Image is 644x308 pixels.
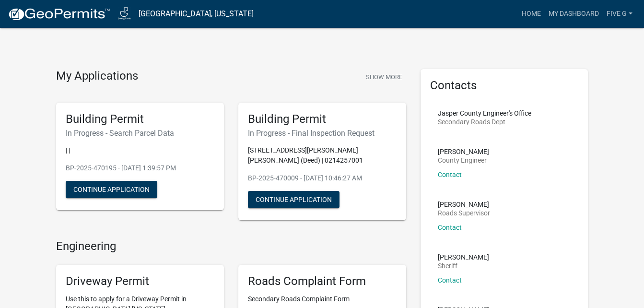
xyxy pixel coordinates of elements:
h4: My Applications [56,69,138,83]
p: Roads Supervisor [438,210,490,216]
h6: In Progress - Final Inspection Request [248,129,397,138]
a: Contact [438,276,462,284]
p: | | [66,145,214,155]
p: BP-2025-470195 - [DATE] 1:39:57 PM [66,163,214,173]
button: Continue Application [66,181,157,198]
p: BP-2025-470009 - [DATE] 10:46:27 AM [248,173,397,183]
a: Contact [438,171,462,178]
a: Five G [603,5,636,23]
p: [PERSON_NAME] [438,201,490,208]
p: [STREET_ADDRESS][PERSON_NAME][PERSON_NAME] (Deed) | 0214257001 [248,145,397,166]
p: County Engineer [438,157,489,164]
button: Show More [362,69,406,85]
a: [GEOGRAPHIC_DATA], [US_STATE] [139,6,254,22]
h5: Roads Complaint Form [248,274,397,288]
a: My Dashboard [545,5,603,23]
a: Contact [438,224,462,231]
img: Jasper County, Iowa [118,7,131,20]
h5: Driveway Permit [66,274,214,288]
h5: Building Permit [248,112,397,126]
p: [PERSON_NAME] [438,254,489,261]
button: Continue Application [248,191,340,208]
h5: Building Permit [66,112,214,126]
p: Jasper County Engineer's Office [438,110,531,117]
h6: In Progress - Search Parcel Data [66,129,214,138]
h5: Contacts [430,79,579,93]
h4: Engineering [56,239,406,253]
p: Secondary Roads Complaint Form [248,294,397,304]
p: [PERSON_NAME] [438,148,489,155]
p: Sheriff [438,262,489,269]
a: Home [518,5,545,23]
p: Secondary Roads Dept [438,118,531,125]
